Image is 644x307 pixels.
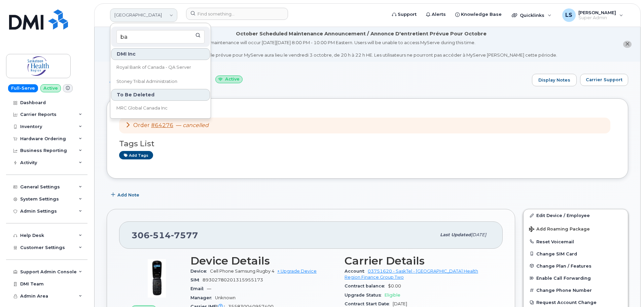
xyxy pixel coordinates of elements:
[345,283,388,288] span: Contract balance
[277,269,317,274] a: + Upgrade Device
[524,260,628,272] button: Change Plan / Features
[586,76,622,83] span: Carrier Support
[345,301,393,306] span: Contract Start Date
[210,269,275,274] span: Cell Phone Samsung Rugby 4
[524,272,628,284] button: Enable Call Forwarding
[207,286,211,291] span: —
[165,39,557,58] div: MyServe scheduled maintenance will occur [DATE][DATE] 8:00 PM - 10:00 PM Eastern. Users will be u...
[176,122,209,128] span: —
[536,276,591,281] span: Enable Call Forwarding
[236,30,487,37] div: October Scheduled Maintenance Announcement / Annonce D'entretient Prévue Pour Octobre
[111,75,210,88] a: Stoney Tribal Administration
[580,74,628,86] button: Carrier Support
[190,269,210,274] span: Device
[190,277,203,282] span: SIM
[345,293,385,298] span: Upgrade Status
[150,230,171,240] span: 514
[116,78,177,85] span: Stoney Tribal Administration
[385,293,400,298] span: Eligible
[117,192,139,198] span: Add Note
[171,230,198,240] span: 7577
[203,277,263,282] span: 89302780201315955173
[524,284,628,296] button: Change Phone Number
[615,278,639,302] iframe: Messenger Launcher
[111,48,210,60] div: DMI Inc
[116,105,168,112] span: MRC Global Canada Inc
[107,189,145,201] button: Add Note
[190,295,215,300] span: Manager
[116,64,191,71] span: Royal Bank of Canada - QA Server
[524,209,628,221] a: Edit Device / Employee
[524,222,628,236] button: Add Roaming Package
[524,236,628,248] button: Reset Voicemail
[151,122,173,128] a: #64276
[471,232,486,237] span: [DATE]
[133,122,150,128] span: Order
[132,230,198,240] span: 306
[107,74,529,86] h1: Parkade Shuttle
[190,255,336,267] h3: Device Details
[215,75,243,83] small: Active
[388,283,401,288] span: $0.00
[119,151,153,159] a: Add tags
[183,122,209,128] em: cancelled
[215,295,236,300] span: Unknown
[116,30,205,43] input: Search
[137,258,177,299] img: image20231002-4137094-1xytx29.jpeg
[440,232,471,237] span: Last updated
[623,41,632,48] button: close notification
[345,269,478,280] a: 03751620 - SaskTel - [GEOGRAPHIC_DATA] Health Region Finance Group Two
[536,263,592,268] span: Change Plan / Features
[119,140,616,148] h3: Tags List
[532,74,577,87] a: Display Notes
[111,89,210,101] div: To Be Deleted
[111,61,210,74] a: Royal Bank of Canada - QA Server
[524,248,628,260] button: Change SIM Card
[393,301,407,306] span: [DATE]
[111,101,210,115] a: MRC Global Canada Inc
[345,255,491,267] h3: Carrier Details
[190,286,207,291] span: Email
[345,269,368,274] span: Account
[529,226,590,233] span: Add Roaming Package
